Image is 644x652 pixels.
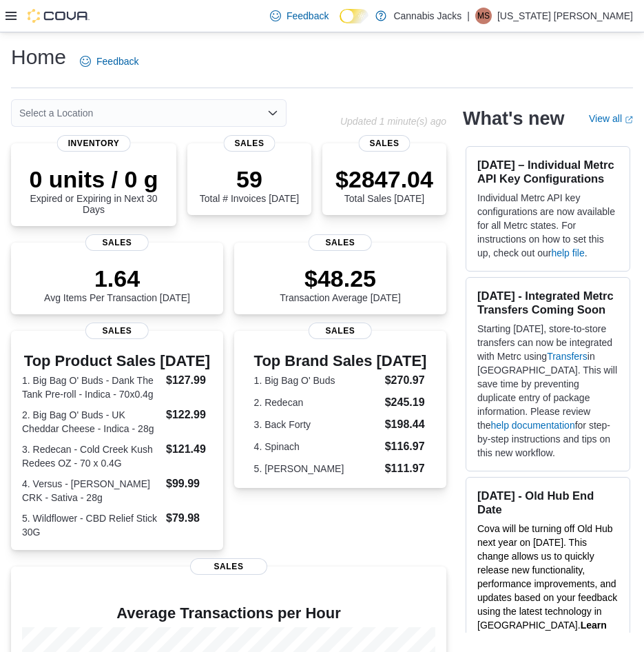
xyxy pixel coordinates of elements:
[309,234,372,251] span: Sales
[547,351,588,362] a: Transfers
[22,165,165,215] div: Expired or Expiring in Next 30 Days
[22,511,160,539] dt: 5. Wildflower - CBD Relief Stick 30G
[22,165,165,193] p: 0 units / 0 g
[22,408,160,436] dt: 2. Big Bag O' Buds - UK Cheddar Cheese - Indica - 28g
[254,418,380,431] dt: 3. Back Forty
[96,54,138,68] span: Feedback
[44,265,190,303] div: Avg Items Per Transaction [DATE]
[393,8,461,24] p: Cannabis Jacks
[475,8,492,24] div: Montana Sebastiano
[280,265,401,292] p: $48.25
[385,416,427,433] dd: $198.44
[85,323,149,339] span: Sales
[166,441,212,458] dd: $121.49
[22,353,212,369] h3: Top Product Sales [DATE]
[11,43,66,71] h1: Home
[254,374,380,387] dt: 1. Big Bag O' Buds
[477,489,619,516] h3: [DATE] - Old Hub End Date
[385,372,427,389] dd: $270.97
[166,510,212,527] dd: $79.98
[28,9,90,23] img: Cova
[254,440,380,454] dt: 4. Spinach
[287,9,329,23] span: Feedback
[22,605,435,622] h4: Average Transactions per Hour
[385,438,427,455] dd: $116.97
[267,108,278,119] button: Open list of options
[385,460,427,477] dd: $111.97
[22,374,160,401] dt: 1. Big Bag O' Buds - Dank The Tank Pre-roll - Indica - 70x0.4g
[497,8,633,24] p: [US_STATE] [PERSON_NAME]
[477,158,619,185] h3: [DATE] – Individual Metrc API Key Configurations
[477,8,490,24] span: MS
[340,9,368,23] input: Dark Mode
[280,265,401,303] div: Transaction Average [DATE]
[44,265,190,292] p: 1.64
[254,353,427,369] h3: Top Brand Sales [DATE]
[490,420,574,431] a: help documentation
[477,523,617,631] span: Cova will be turning off Old Hub next year on [DATE]. This change allows us to quickly release ne...
[22,477,160,505] dt: 4. Versus - [PERSON_NAME] CRK - Sativa - 28g
[335,165,433,193] p: $2847.04
[463,108,564,130] h2: What's new
[166,372,212,389] dd: $127.99
[467,8,470,24] p: |
[166,407,212,423] dd: $122.99
[477,289,619,316] h3: [DATE] - Integrated Metrc Transfers Coming Soon
[224,135,276,152] span: Sales
[85,234,149,251] span: Sales
[335,165,433,204] div: Total Sales [DATE]
[166,476,212,492] dd: $99.99
[254,462,380,476] dt: 5. [PERSON_NAME]
[190,558,267,575] span: Sales
[625,116,633,124] svg: External link
[264,2,334,30] a: Feedback
[200,165,299,193] p: 59
[57,135,131,152] span: Inventory
[309,323,372,339] span: Sales
[477,191,619,260] p: Individual Metrc API key configurations are now available for all Metrc states. For instructions ...
[551,247,584,258] a: help file
[74,48,144,75] a: Feedback
[254,396,380,409] dt: 2. Redecan
[589,113,633,124] a: View allExternal link
[22,442,160,470] dt: 3. Redecan - Cold Creek Kush Redees OZ - 70 x 0.4G
[385,394,427,411] dd: $245.19
[340,116,446,127] p: Updated 1 minute(s) ago
[359,135,411,152] span: Sales
[200,165,299,204] div: Total # Invoices [DATE]
[477,322,619,460] p: Starting [DATE], store-to-store transfers can now be integrated with Metrc using in [GEOGRAPHIC_D...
